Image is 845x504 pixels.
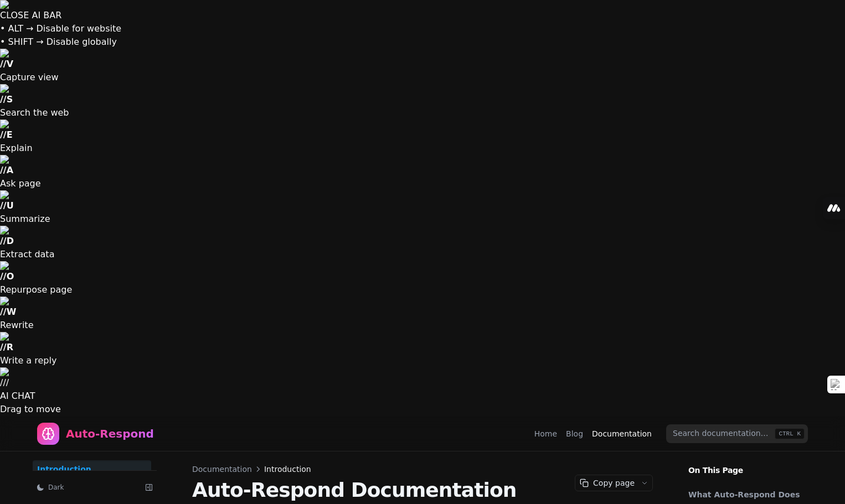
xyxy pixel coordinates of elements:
a: Home [534,428,557,439]
h1: Auto-Respond Documentation [192,479,653,501]
a: Blog [566,428,583,439]
span: Documentation [192,464,252,475]
a: What Auto-Respond Does [688,489,807,500]
a: Documentation [592,428,652,439]
span: Introduction [264,464,311,475]
div: Auto-Respond [66,426,154,441]
a: Introduction [33,460,151,478]
p: On This Page [679,451,821,476]
a: Home page [37,423,154,445]
button: Collapse sidebar [141,480,157,495]
input: Search documentation… [666,424,808,443]
button: Dark [33,480,137,495]
button: Copy page [575,475,637,491]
